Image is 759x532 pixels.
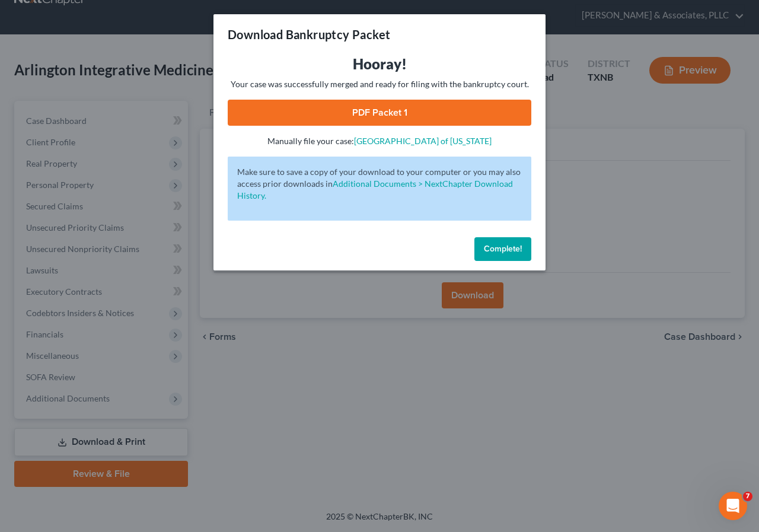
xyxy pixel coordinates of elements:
span: Complete! [484,244,522,254]
p: Make sure to save a copy of your download to your computer or you may also access prior downloads in [237,166,522,202]
p: Manually file your case: [228,135,531,147]
iframe: Intercom live chat [719,492,747,520]
a: Additional Documents > NextChapter Download History. [237,179,513,200]
a: [GEOGRAPHIC_DATA] of [US_STATE] [354,136,492,146]
h3: Hooray! [228,55,531,74]
p: Your case was successfully merged and ready for filing with the bankruptcy court. [228,78,531,90]
h3: Download Bankruptcy Packet [228,26,390,43]
span: 7 [743,492,752,501]
a: PDF Packet 1 [228,100,531,126]
button: Complete! [474,237,531,261]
